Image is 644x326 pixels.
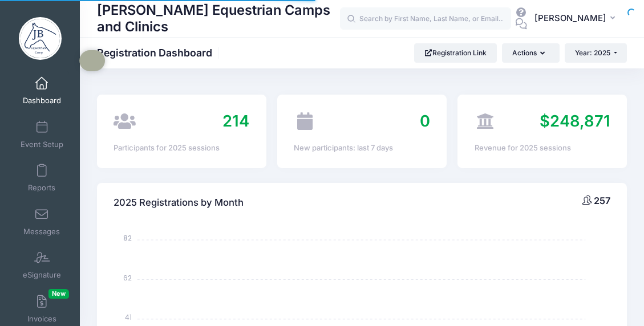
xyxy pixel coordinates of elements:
[23,271,61,280] span: eSignature
[594,195,610,206] span: 257
[534,12,606,25] span: [PERSON_NAME]
[123,273,132,283] tspan: 62
[15,202,69,242] a: Messages
[15,115,69,154] a: Event Setup
[19,17,62,60] img: Jessica Braswell Equestrian Camps and Clinics
[97,47,222,59] h1: Registration Dashboard
[15,245,69,285] a: eSignature
[114,142,249,154] div: Participants for 2025 sessions
[420,111,430,131] span: 0
[540,111,610,131] span: $248,871
[123,233,132,243] tspan: 82
[222,111,249,131] span: 214
[125,312,132,322] tspan: 41
[28,184,55,193] span: Reports
[23,96,61,106] span: Dashboard
[27,314,56,324] span: Invoices
[21,140,63,149] span: Event Setup
[114,187,244,219] h4: 2025 Registrations by Month
[23,227,60,237] span: Messages
[527,6,627,32] button: [PERSON_NAME]
[15,158,69,198] a: Reports
[15,71,69,111] a: Dashboard
[340,7,511,30] input: Search by First Name, Last Name, or Email...
[414,43,497,63] a: Registration Link
[565,43,627,63] button: Year: 2025
[575,48,610,57] span: Year: 2025
[502,43,559,63] button: Actions
[475,142,610,154] div: Revenue for 2025 sessions
[97,1,340,36] h1: [PERSON_NAME] Equestrian Camps and Clinics
[294,142,430,154] div: New participants: last 7 days
[48,289,69,299] span: New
